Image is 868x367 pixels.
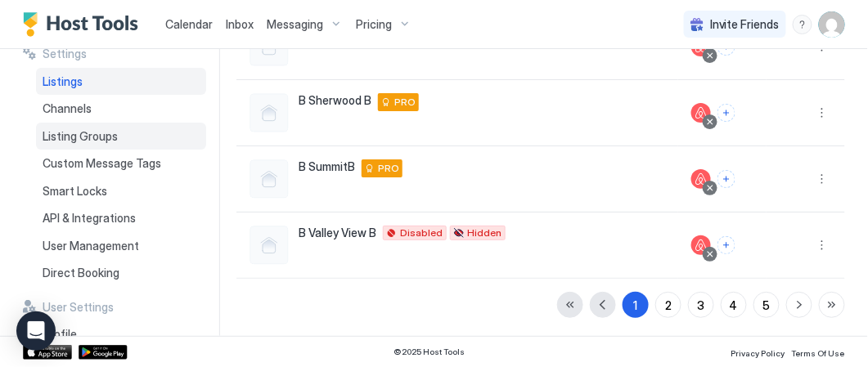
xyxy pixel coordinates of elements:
a: Direct Booking [36,259,206,287]
span: PRO [394,95,416,110]
span: User Management [43,239,139,253]
div: menu [812,235,832,255]
a: Smart Locks [36,177,206,205]
button: 5 [753,292,780,318]
a: Channels [36,95,206,123]
button: More options [812,235,832,255]
button: 3 [688,292,714,318]
span: Terms Of Use [792,348,845,358]
span: User Settings [43,300,114,315]
span: Listings [43,74,83,89]
a: Listings [36,68,206,96]
span: Invite Friends [710,17,780,32]
a: Terms Of Use [792,343,845,360]
a: Custom Message Tags [36,150,206,177]
span: Custom Message Tags [43,156,161,171]
div: menu [812,103,832,123]
div: 5 [763,297,771,314]
div: menu [793,15,812,34]
span: Channels [43,101,92,116]
button: Connect channels [717,236,735,254]
span: Calendar [165,17,213,31]
button: 1 [623,292,649,318]
a: Host Tools Logo [23,12,146,37]
button: 2 [655,292,681,318]
a: Google Play Store [79,345,128,360]
div: 1 [634,297,638,314]
span: Pricing [356,17,392,32]
span: PRO [378,161,399,176]
button: Connect channels [717,104,735,122]
div: 4 [730,297,738,314]
div: User profile [819,11,845,38]
span: B Sherwood B [299,93,371,108]
div: Open Intercom Messenger [16,311,56,351]
a: API & Integrations [36,204,206,232]
a: Inbox [226,16,254,33]
span: API & Integrations [43,211,136,226]
span: B SummitB [299,159,355,174]
button: More options [812,103,832,123]
span: © 2025 Host Tools [394,347,465,357]
a: Calendar [165,16,213,33]
span: Inbox [226,17,254,31]
a: Privacy Policy [731,343,785,360]
button: Connect channels [717,170,735,188]
a: Profile [36,320,206,348]
span: B Valley View B [299,226,376,240]
div: menu [812,169,832,189]
button: More options [812,169,832,189]
span: Settings [43,47,87,61]
span: Smart Locks [43,184,107,199]
span: Profile [43,327,77,342]
a: App Store [23,345,72,360]
span: Listing Groups [43,129,118,144]
div: 2 [665,297,672,314]
a: User Management [36,232,206,260]
button: 4 [721,292,747,318]
a: Listing Groups [36,123,206,150]
span: Messaging [267,17,323,32]
span: Privacy Policy [731,348,785,358]
span: Direct Booking [43,266,119,280]
div: 3 [698,297,705,314]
